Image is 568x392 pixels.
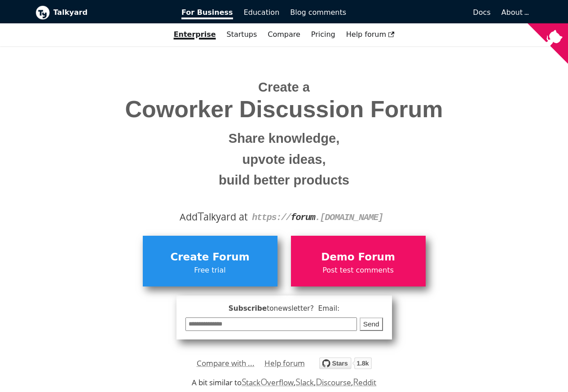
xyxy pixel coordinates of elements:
small: Share knowledge, [42,128,526,149]
a: Pricing [306,27,341,42]
a: Education [238,5,285,20]
b: Talkyard [53,7,169,18]
a: Reddit [353,377,376,388]
div: Add alkyard at [42,209,526,225]
span: Coworker Discussion Forum [42,97,526,122]
a: About [502,8,528,17]
span: For Business [181,8,233,19]
a: Star debiki/talkyard on GitHub [319,359,372,372]
a: Help forum [264,357,305,370]
span: Free trial [147,264,273,276]
span: Post test comments [295,264,421,276]
span: S [242,375,247,388]
span: Education [244,8,280,17]
button: Send [360,317,383,331]
a: Help forum [341,27,400,42]
span: Create a [258,80,310,94]
a: Compare with ... [197,357,255,370]
span: to newsletter ? Email: [267,304,339,313]
span: T [198,208,204,224]
a: StackOverflow [242,377,294,388]
a: Startups [221,27,263,42]
small: upvote ideas, [42,149,526,170]
strong: forum [291,212,315,223]
a: Docs [352,5,496,20]
a: Create ForumFree trial [143,236,277,286]
img: talkyard.svg [319,357,372,369]
span: S [295,375,300,388]
span: D [316,375,322,388]
span: Docs [473,8,490,17]
a: Blog comments [285,5,352,20]
a: Slack [295,377,313,388]
span: Help forum [346,30,395,39]
a: Talkyard logoTalkyard [35,5,169,20]
a: Demo ForumPost test comments [291,236,426,286]
span: O [260,375,268,388]
a: For Business [176,5,238,20]
span: Demo Forum [295,249,421,266]
span: Create Forum [147,249,273,266]
span: Subscribe [185,303,383,314]
span: Blog comments [290,8,346,17]
img: Talkyard logo [35,5,50,20]
a: Compare [268,30,300,39]
span: R [353,375,359,388]
code: https:// . [DOMAIN_NAME] [252,212,383,223]
small: build better products [42,170,526,191]
a: Discourse [316,377,351,388]
a: Enterprise [168,27,221,42]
